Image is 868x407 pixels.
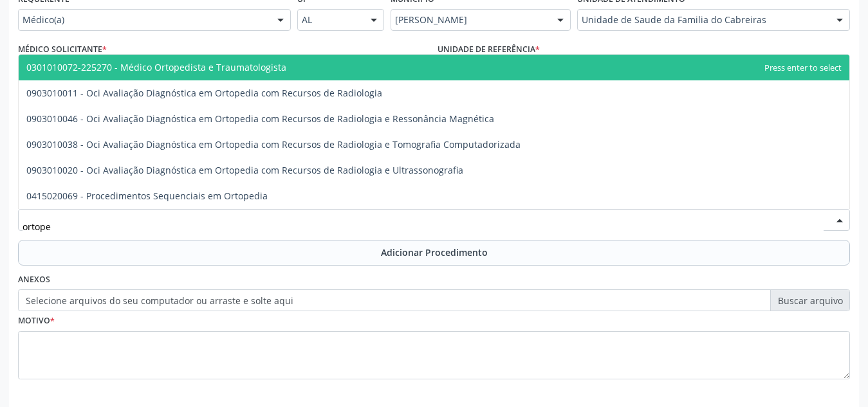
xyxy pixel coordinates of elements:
[26,164,463,176] span: 0903010020 - Oci Avaliação Diagnóstica em Ortopedia com Recursos de Radiologia e Ultrassonografia
[18,240,850,266] button: Adicionar Procedimento
[302,14,358,26] span: AL
[381,246,488,259] span: Adicionar Procedimento
[26,61,286,73] span: 0301010072-225270 - Médico Ortopedista e Traumatologista
[18,270,50,290] label: Anexos
[18,40,107,60] label: Médico Solicitante
[18,311,55,331] label: Motivo
[26,138,521,150] span: 0903010038 - Oci Avaliação Diagnóstica em Ortopedia com Recursos de Radiologia e Tomografia Compu...
[438,40,540,60] label: Unidade de referência
[582,14,824,26] span: Unidade de Saude da Familia do Cabreiras
[26,190,268,202] span: 0415020069 - Procedimentos Sequenciais em Ortopedia
[395,14,544,26] span: [PERSON_NAME]
[26,113,494,125] span: 0903010046 - Oci Avaliação Diagnóstica em Ortopedia com Recursos de Radiologia e Ressonância Magn...
[23,213,824,239] input: Buscar por procedimento
[26,87,382,99] span: 0903010011 - Oci Avaliação Diagnóstica em Ortopedia com Recursos de Radiologia
[23,14,264,26] span: Médico(a)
